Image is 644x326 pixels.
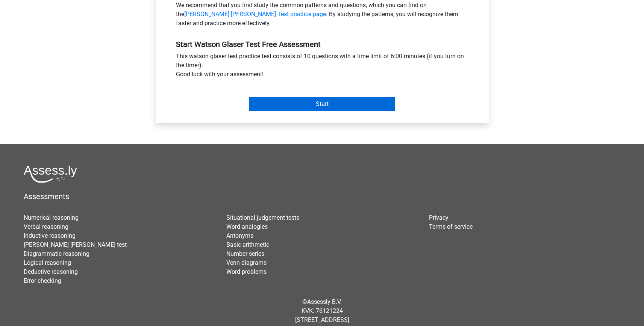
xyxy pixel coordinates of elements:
[24,241,127,248] a: [PERSON_NAME] [PERSON_NAME] test
[24,223,68,230] a: Verbal reasoning
[184,11,326,18] a: [PERSON_NAME] [PERSON_NAME] Test practice page
[170,1,474,31] div: We recommend that you first study the common patterns and questions, which you can find on the . ...
[24,268,78,275] a: Deductive reasoning
[170,52,474,82] div: This watson glaser test practice test consists of 10 questions with a time limit of 6:00 minutes ...
[226,232,253,239] a: Antonyms
[307,298,342,305] a: Assessly B.V.
[176,40,468,49] h5: Start Watson Glaser Test Free Assessment
[24,259,71,266] a: Logical reasoning
[24,232,76,239] a: Inductive reasoning
[226,268,267,275] a: Word problems
[24,192,620,201] h5: Assessments
[24,277,61,284] a: Error checking
[226,223,268,230] a: Word analogies
[226,259,267,266] a: Venn diagrams
[24,214,79,221] a: Numerical reasoning
[226,241,269,248] a: Basic arithmetic
[24,165,77,183] img: Assessly logo
[249,97,395,111] input: Start
[429,214,449,221] a: Privacy
[226,214,299,221] a: Situational judgement tests
[24,250,89,257] a: Diagrammatic reasoning
[429,223,473,230] a: Terms of service
[226,250,264,257] a: Number series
